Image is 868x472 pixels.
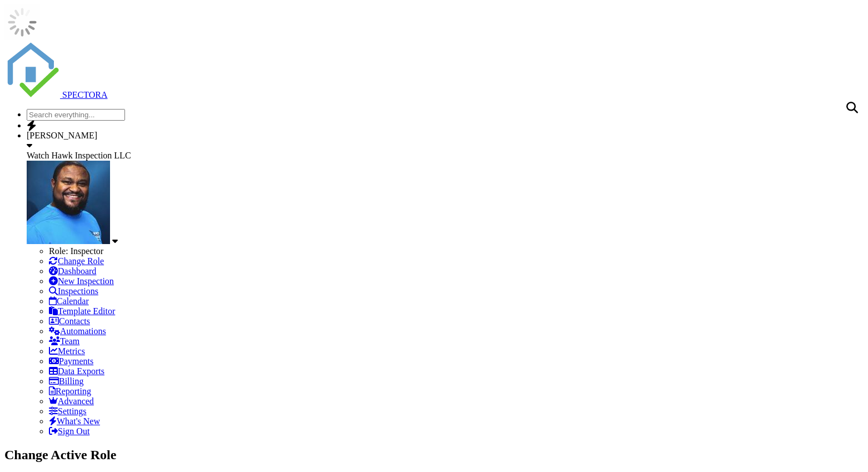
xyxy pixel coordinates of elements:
[49,306,115,316] a: Template Editor
[49,316,90,326] a: Contacts
[49,346,85,356] a: Metrics
[49,256,104,266] a: Change Role
[4,42,60,98] img: The Best Home Inspection Software - Spectora
[49,406,87,416] a: Settings
[27,131,864,141] div: [PERSON_NAME]
[49,356,93,366] a: Payments
[27,161,110,244] img: img_2163.jpeg
[49,326,106,336] a: Automations
[49,286,98,296] a: Inspections
[4,90,108,100] a: SPECTORA
[49,246,103,256] span: Role: Inspector
[4,4,40,40] img: loading-93afd81d04378562ca97960a6d0abf470c8f8241ccf6a1b4da771bf876922d1b.gif
[49,266,96,276] a: Dashboard
[49,366,104,376] a: Data Exports
[62,90,108,100] span: SPECTORA
[49,276,114,286] a: New Inspection
[49,376,83,386] a: Billing
[27,109,125,121] input: Search everything...
[49,386,91,396] a: Reporting
[27,151,864,161] div: Watch Hawk Inspection LLC
[49,396,94,406] a: Advanced
[49,296,89,306] a: Calendar
[4,448,864,463] h2: Change Active Role
[49,416,100,426] a: What's New
[49,336,79,346] a: Team
[49,426,89,436] a: Sign Out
